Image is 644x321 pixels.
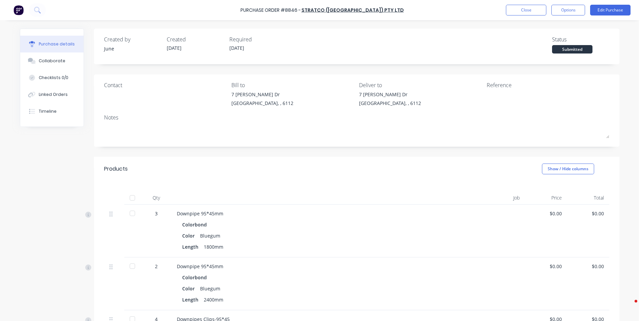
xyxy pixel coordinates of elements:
div: Reference [487,81,609,89]
div: Color [182,231,200,241]
div: Checklists 0/0 [39,75,68,81]
div: Bill to [231,81,354,89]
div: 7 [PERSON_NAME] Dr [231,91,293,98]
div: Job [475,191,525,205]
div: Collaborate [39,58,65,64]
div: Submitted [552,45,592,53]
div: Purchase details [39,41,75,47]
div: 7 [PERSON_NAME] Dr [359,91,421,98]
div: 3 [147,210,166,217]
div: $0.00 [573,210,604,217]
div: Contact [104,81,227,89]
img: Factory [13,5,24,15]
button: Options [551,5,585,15]
div: Bluegum [200,284,220,293]
div: Downpipe 95*45mm [177,263,469,270]
button: Checklists 0/0 [20,69,84,86]
div: Linked Orders [39,92,68,98]
div: Length [182,242,204,252]
div: Status [552,35,609,43]
button: Collaborate [20,52,84,69]
div: Purchase Order #8846 - [240,7,301,14]
div: 2 [147,263,166,270]
div: $0.00 [530,263,562,270]
div: Required [229,35,287,43]
div: Colorbond [182,220,210,229]
iframe: Intercom live chat [621,298,637,314]
div: [GEOGRAPHIC_DATA], , 6112 [231,100,293,107]
div: 1800mm [204,242,223,252]
div: Created [167,35,224,43]
div: Qty [141,191,171,205]
button: Close [506,5,546,15]
div: Price [525,191,567,205]
div: Timeline [39,108,57,114]
button: Timeline [20,103,84,120]
a: Stratco ([GEOGRAPHIC_DATA]) Pty Ltd [301,7,404,13]
div: Bluegum [200,231,220,241]
div: Total [567,191,609,205]
div: Products [104,165,128,173]
button: Linked Orders [20,86,84,103]
div: Deliver to [359,81,482,89]
div: June [104,45,161,52]
button: Edit Purchase [590,5,631,15]
div: Color [182,284,200,293]
button: Show / Hide columns [542,164,594,174]
div: 2400mm [204,295,223,305]
div: Downpipe 95*45mm [177,210,469,217]
div: $0.00 [573,263,604,270]
div: Length [182,295,204,305]
button: Purchase details [20,36,84,52]
div: Notes [104,113,609,121]
div: [GEOGRAPHIC_DATA], , 6112 [359,100,421,107]
div: $0.00 [530,210,562,217]
div: Colorbond [182,273,210,282]
div: Created by [104,35,161,43]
